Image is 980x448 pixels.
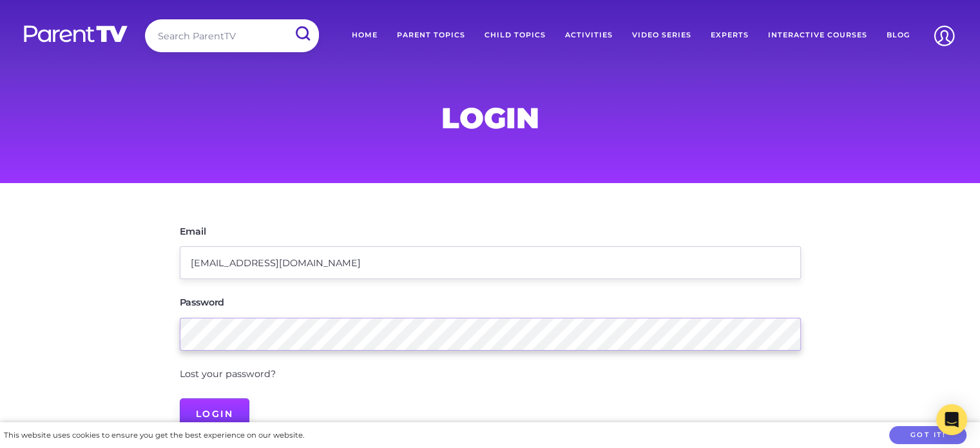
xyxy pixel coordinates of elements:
[180,227,206,236] label: Email
[622,19,701,52] a: Video Series
[342,19,387,52] a: Home
[936,404,967,435] div: Open Intercom Messenger
[180,398,250,429] input: Login
[387,19,475,52] a: Parent Topics
[555,19,622,52] a: Activities
[877,19,919,52] a: Blog
[4,429,304,442] div: This website uses cookies to ensure you get the best experience on our website.
[145,19,319,52] input: Search ParentTV
[889,426,966,445] button: Got it!
[180,368,276,380] a: Lost your password?
[180,105,801,131] h1: Login
[758,19,877,52] a: Interactive Courses
[285,19,319,48] input: Submit
[701,19,758,52] a: Experts
[180,298,225,307] label: Password
[23,24,129,43] img: parenttv-logo-white.4c85aaf.svg
[475,19,555,52] a: Child Topics
[928,19,961,52] img: Account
